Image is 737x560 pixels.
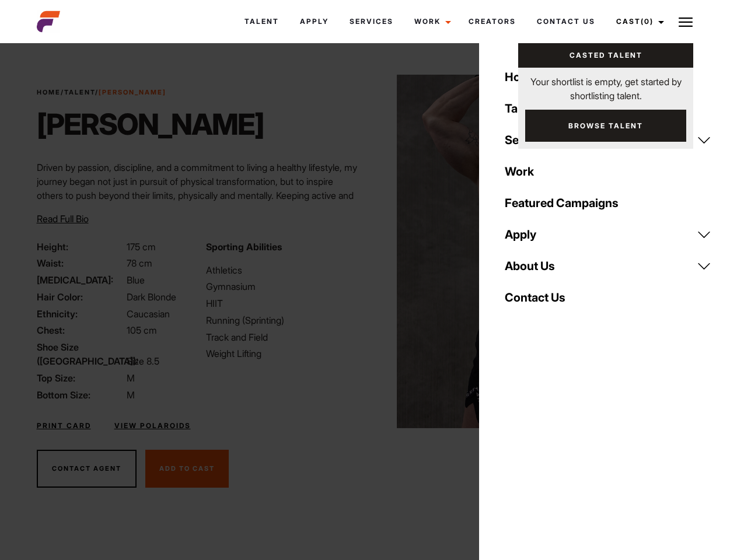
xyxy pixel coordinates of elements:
strong: [PERSON_NAME] [99,88,166,96]
button: Read Full Bio [37,212,89,226]
a: Services [339,6,404,37]
button: Contact Agent [37,450,137,488]
span: Read Full Bio [37,213,89,225]
a: Services [498,124,718,156]
p: Your shortlist is empty, get started by shortlisting talent. [518,68,693,103]
a: Talent [498,93,718,124]
span: Add To Cast [159,464,215,473]
span: Size 8.5 [127,355,159,367]
img: cropped-aefm-brand-fav-22-square.png [37,10,60,33]
a: Creators [458,6,526,37]
span: (0) [641,17,654,26]
a: Browse Talent [525,110,686,142]
a: Work [404,6,458,37]
a: Featured Campaigns [498,187,718,219]
h1: [PERSON_NAME] [37,107,264,142]
a: Contact Us [526,6,606,37]
a: Contact Us [498,282,718,313]
a: Cast(0) [606,6,671,37]
a: Home [498,61,718,93]
span: Top Size: [37,371,124,385]
a: Talent [64,88,95,96]
span: Waist: [37,256,124,270]
span: M [127,372,135,384]
a: Print Card [37,421,91,431]
span: 105 cm [127,324,157,336]
span: Ethnicity: [37,307,124,321]
span: M [127,389,135,401]
span: Dark Blonde [127,291,176,303]
p: Driven by passion, discipline, and a commitment to living a healthy lifestyle, my journey began n... [37,160,362,230]
li: Track and Field [206,330,361,344]
a: Casted Talent [518,43,693,68]
span: / / [37,87,166,97]
a: Talent [234,6,289,37]
span: 175 cm [127,241,156,253]
span: Chest: [37,323,124,337]
li: HIIT [206,296,361,310]
span: [MEDICAL_DATA]: [37,273,124,287]
a: About Us [498,250,718,282]
li: Gymnasium [206,279,361,293]
button: Add To Cast [145,450,229,488]
span: Caucasian [127,308,170,320]
li: Weight Lifting [206,346,361,360]
span: Blue [127,274,145,286]
span: Shoe Size ([GEOGRAPHIC_DATA]): [37,340,124,368]
a: Apply [498,219,718,250]
a: Work [498,156,718,187]
strong: Sporting Abilities [206,241,282,253]
li: Running (Sprinting) [206,313,361,327]
li: Athletics [206,263,361,277]
span: Hair Color: [37,290,124,304]
span: Height: [37,240,124,254]
span: 78 cm [127,257,152,269]
span: Bottom Size: [37,388,124,402]
a: View Polaroids [114,421,191,431]
a: Home [37,88,61,96]
a: Apply [289,6,339,37]
img: Burger icon [679,15,693,29]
